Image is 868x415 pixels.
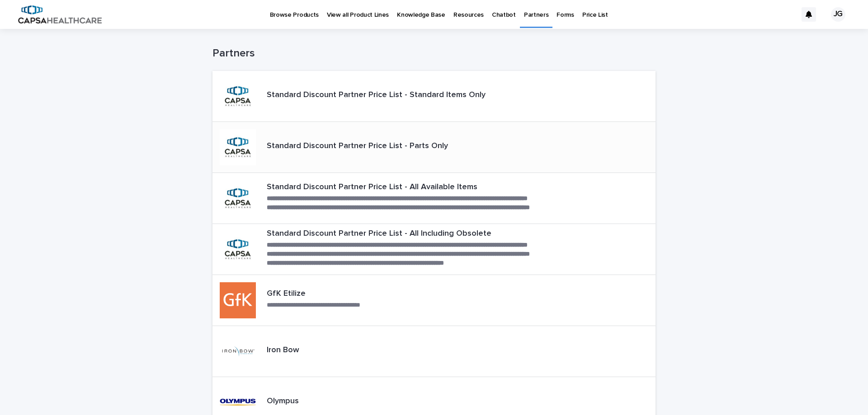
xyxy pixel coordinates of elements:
a: Iron Bow [212,326,656,377]
p: Standard Discount Partner Price List - All Available Items [267,182,652,192]
a: Standard Discount Partner Price List - Standard Items Only [212,71,656,122]
h1: Partners [212,47,656,60]
p: Standard Discount Partner Price List - Parts Only [267,141,448,151]
a: Standard Discount Partner Price List - Parts Only [212,122,656,173]
img: B5p4sRfuTuC72oLToeu7 [18,5,102,23]
div: JG [831,7,845,22]
p: Iron Bow [267,345,299,355]
p: GfK Etilize [267,289,429,299]
p: Olympus [267,396,299,406]
p: Standard Discount Partner Price List - Standard Items Only [267,90,486,100]
p: Standard Discount Partner Price List - All Including Obsolete [267,229,652,239]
